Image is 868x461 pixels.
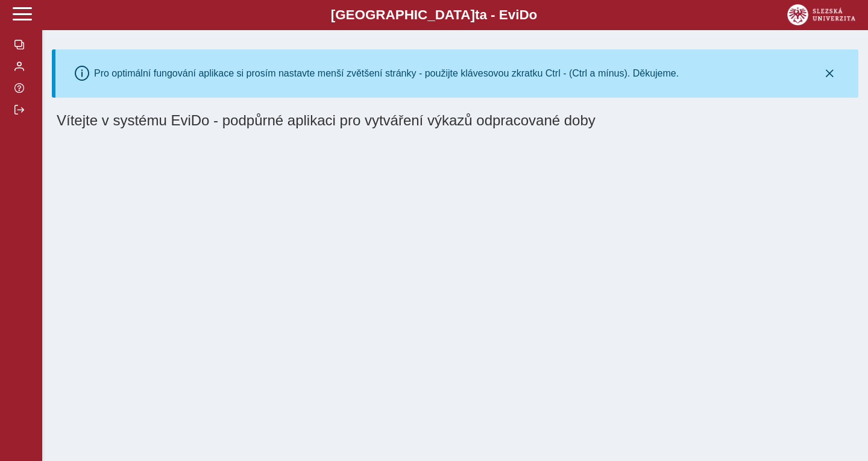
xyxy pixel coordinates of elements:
div: Pro optimální fungování aplikace si prosím nastavte menší zvětšení stránky - použijte klávesovou ... [94,68,679,79]
img: logo_web_su.png [787,4,855,25]
b: [GEOGRAPHIC_DATA] a - Evi [36,7,832,23]
span: t [475,7,479,22]
span: D [519,7,529,22]
h1: Vítejte v systému EviDo - podpůrné aplikaci pro vytváření výkazů odpracované doby [57,112,854,129]
span: o [529,7,538,22]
